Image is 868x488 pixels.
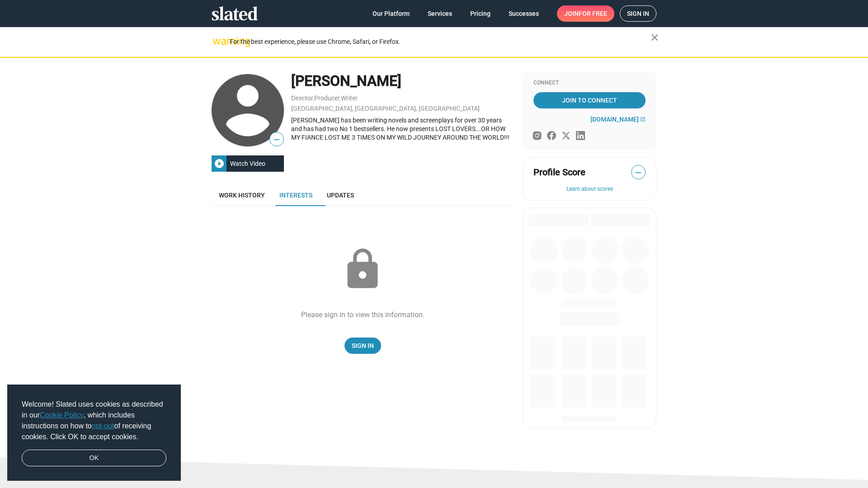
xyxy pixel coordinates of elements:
[579,5,607,22] span: for free
[352,338,374,354] span: Sign In
[291,116,514,141] div: [PERSON_NAME] has been writing novels and screenplays for over 30 years and has had two No 1 best...
[340,247,385,292] mat-icon: lock
[627,6,649,21] span: Sign in
[509,5,539,22] span: Successes
[214,158,225,169] mat-icon: play_circle_filled
[313,96,314,101] span: ,
[291,94,313,102] a: Director
[212,184,272,206] a: Work history
[340,96,341,101] span: ,
[533,92,646,108] a: Join To Connect
[373,5,410,22] span: Our Platform
[314,94,340,102] a: Producer
[632,167,645,178] span: —
[92,422,114,430] a: opt-out
[22,450,166,467] a: dismiss cookie message
[533,80,646,87] div: Connect
[365,5,417,22] a: Our Platform
[301,310,425,319] div: Please sign in to view this information.
[564,5,607,22] span: Join
[649,32,660,43] mat-icon: close
[230,36,651,48] div: For the best experience, please use Chrome, Safari, or Firefox.
[327,192,354,199] span: Updates
[533,166,585,178] span: Profile Score
[620,5,656,22] a: Sign in
[219,192,265,199] span: Work history
[291,71,514,91] div: [PERSON_NAME]
[344,338,381,354] a: Sign In
[535,92,644,108] span: Join To Connect
[557,5,614,22] a: Joinfor free
[420,5,459,22] a: Services
[320,184,361,206] a: Updates
[533,186,646,193] button: Learn about scores
[226,155,269,172] div: Watch Video
[40,411,84,419] a: Cookie Policy
[470,5,491,22] span: Pricing
[212,155,284,172] button: Watch Video
[279,192,312,199] span: Interests
[590,116,646,123] a: [DOMAIN_NAME]
[22,399,166,442] span: Welcome! Slated uses cookies as described in our , which includes instructions on how to of recei...
[7,385,181,481] div: cookieconsent
[341,94,358,102] a: Writer
[428,5,452,22] span: Services
[590,116,639,123] span: [DOMAIN_NAME]
[272,184,320,206] a: Interests
[463,5,498,22] a: Pricing
[270,134,283,145] span: —
[501,5,546,22] a: Successes
[640,117,646,122] mat-icon: open_in_new
[212,36,223,47] mat-icon: warning
[291,105,480,112] a: [GEOGRAPHIC_DATA], [GEOGRAPHIC_DATA], [GEOGRAPHIC_DATA]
